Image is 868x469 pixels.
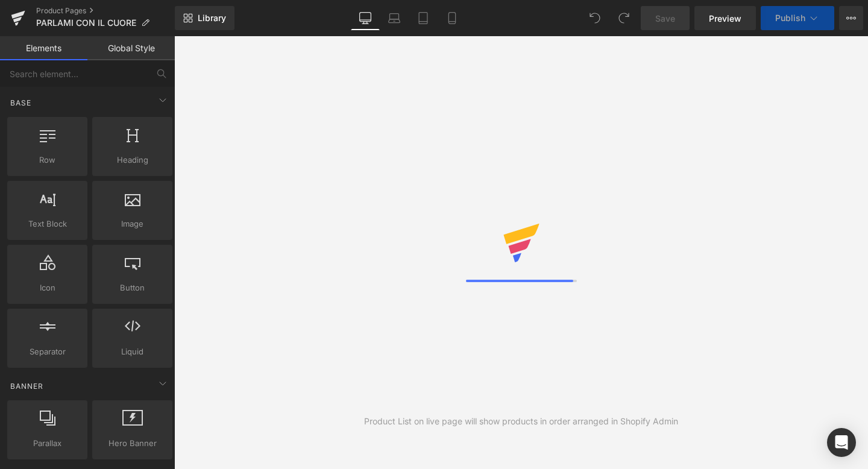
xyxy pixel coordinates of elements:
[827,428,856,457] div: Open Intercom Messenger
[175,6,234,30] a: New Library
[96,282,169,294] span: Button
[655,12,675,25] span: Save
[96,154,169,166] span: Heading
[775,13,805,23] span: Publish
[11,437,84,450] span: Parallax
[198,13,226,24] span: Library
[96,218,169,230] span: Image
[351,6,380,30] a: Desktop
[694,6,756,30] a: Preview
[709,12,741,25] span: Preview
[761,6,834,30] button: Publish
[9,380,45,392] span: Banner
[36,6,175,16] a: Product Pages
[9,97,33,109] span: Base
[11,154,84,166] span: Row
[380,6,409,30] a: Laptop
[839,6,863,30] button: More
[11,345,84,358] span: Separator
[583,6,607,30] button: Undo
[11,218,84,230] span: Text Block
[438,6,467,30] a: Mobile
[96,345,169,358] span: Liquid
[11,282,84,294] span: Icon
[364,415,678,428] div: Product List on live page will show products in order arranged in Shopify Admin
[96,437,169,450] span: Hero Banner
[36,18,136,28] span: PARLAMI CON IL CUORE
[612,6,636,30] button: Redo
[87,36,175,60] a: Global Style
[409,6,438,30] a: Tablet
